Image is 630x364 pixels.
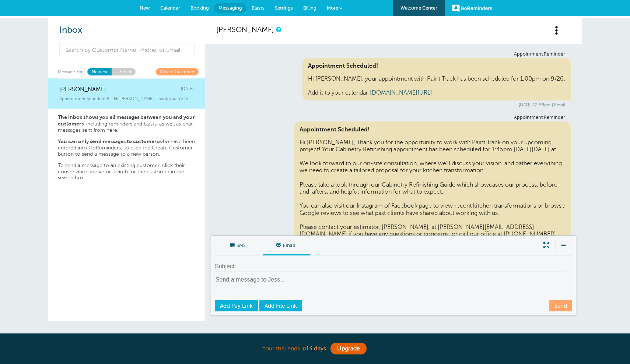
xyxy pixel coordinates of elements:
[59,96,194,101] span: Appointment Scheduled! - Hi [PERSON_NAME], Thank you for the opportunity to work with Paint Track...
[215,300,258,311] a: Add Pay Link
[220,303,253,309] span: Add Pay Link
[549,300,572,311] a: Send
[59,25,194,36] h2: Inbox
[87,68,112,75] a: Newest
[308,63,565,70] span: Appointment Scheduled!
[140,5,150,11] span: New
[190,5,209,11] span: Booking
[58,114,195,127] strong: The inbox shows you all messages between you and your customers
[59,86,106,93] span: [PERSON_NAME]
[156,68,199,75] a: Create Customer
[220,236,257,254] span: SMS
[222,52,565,57] div: Appointment Reminder
[330,343,367,354] a: Upgrade
[215,261,565,272] input: Subject:
[58,163,195,181] p: To send a message to an existing customer, click their conversation above or search for the custo...
[312,333,382,340] a: Refer someone to us!
[222,102,565,107] div: [DATE] 12:58pm | Email
[300,126,566,133] span: Appointment Scheduled!
[222,115,565,120] div: Appointment Reminder
[259,300,302,311] a: Add File Link
[58,68,85,75] span: Message Sort:
[306,345,326,352] a: 13 days
[131,341,499,357] div: Your trial ends in .
[112,68,136,75] a: Unread
[48,78,205,109] a: [PERSON_NAME] [DATE] Appointment Scheduled! - Hi [PERSON_NAME], Thank you for the opportunity to ...
[160,5,180,11] span: Calendar
[276,27,280,32] a: This is a history of all communications between GoReminders and your customer.
[216,25,274,34] a: [PERSON_NAME]
[58,138,195,157] p: who have been entered into GoReminders, so click the Create Customer button to send a message to ...
[218,5,242,11] span: Messaging
[275,5,293,11] span: Settings
[48,332,582,341] p: Want a ?
[370,89,432,96] a: [DOMAIN_NAME][URL]
[302,58,571,100] div: Hi [PERSON_NAME], your appointment with Paint Track has been scheduled for 1:00pm on 9/26. Add it...
[268,236,305,254] span: Email
[58,114,195,133] p: , including reminders and blasts, as well as chat messages sent from here.
[265,303,297,309] span: Add File Link
[59,43,195,57] input: Search by Customer Name, Phone, or Email
[327,5,338,11] span: More
[252,5,265,11] span: Blasts
[294,121,571,343] div: Hi [PERSON_NAME], Thank you for the opportunity to work with Paint Track on your upcoming project...
[181,86,194,93] span: [DATE]
[58,138,159,144] strong: You can only send messages to customers
[214,3,246,13] a: Messaging
[303,5,316,11] span: Billing
[270,333,308,340] strong: free month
